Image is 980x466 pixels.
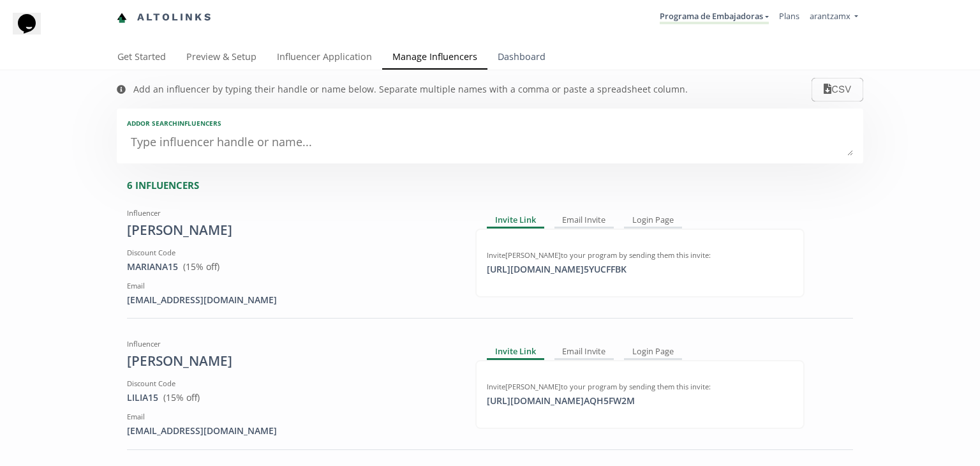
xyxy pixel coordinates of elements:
[127,260,178,273] a: MARIANA15
[487,45,556,71] a: Dashboard
[554,344,614,359] div: Email Invite
[487,382,793,392] div: Invite [PERSON_NAME] to your program by sending them this invite:
[779,10,799,22] a: Plans
[127,179,863,192] div: 6 INFLUENCERS
[554,213,614,229] div: Email Invite
[176,45,267,71] a: Preview & Setup
[117,13,127,23] img: favicon-32x32.png
[107,45,176,71] a: Get Started
[487,213,544,229] div: Invite Link
[127,221,456,240] div: [PERSON_NAME]
[117,7,212,28] a: Altolinks
[810,10,858,25] a: arantzamx
[810,10,850,22] span: arantzamx
[127,119,853,128] div: Add or search INFLUENCERS
[13,13,54,51] iframe: chat widget
[479,395,642,407] div: [URL][DOMAIN_NAME] AQH5FW2M
[127,208,456,218] div: Influencer
[127,352,456,371] div: [PERSON_NAME]
[624,213,682,229] div: Login Page
[624,344,682,359] div: Login Page
[267,45,382,71] a: Influencer Application
[183,260,219,273] span: ( 15 % off)
[487,250,793,260] div: Invite [PERSON_NAME] to your program by sending them this invite:
[660,10,769,24] a: Programa de Embajadoras
[133,83,688,96] div: Add an influencer by typing their handle or name below. Separate multiple names with a comma or p...
[812,78,863,101] button: CSV
[163,391,200,403] span: ( 15 % off)
[127,248,456,258] div: Discount Code
[127,294,456,306] div: [EMAIL_ADDRESS][DOMAIN_NAME]
[127,379,456,389] div: Discount Code
[127,281,456,291] div: Email
[382,45,487,71] a: Manage Influencers
[127,425,456,437] div: [EMAIL_ADDRESS][DOMAIN_NAME]
[479,263,634,276] div: [URL][DOMAIN_NAME] 5YUCFFBK
[127,339,456,349] div: Influencer
[127,391,158,403] a: LILIA15
[487,344,544,359] div: Invite Link
[127,412,456,422] div: Email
